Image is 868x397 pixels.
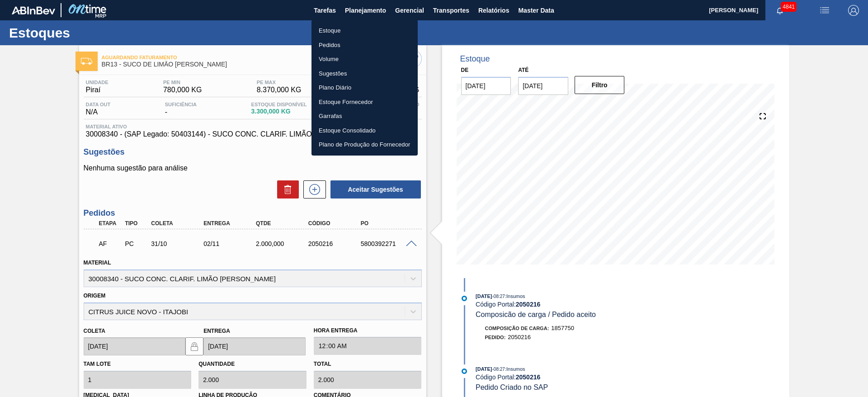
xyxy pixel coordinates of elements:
a: Sugestões [311,66,418,81]
a: Volume [311,52,418,66]
a: Estoque Fornecedor [311,95,418,109]
a: Plano de Produção do Fornecedor [311,137,418,152]
a: Plano Diário [311,80,418,95]
a: Pedidos [311,38,418,52]
a: Estoque Consolidado [311,123,418,138]
a: Garrafas [311,109,418,123]
a: Estoque [311,24,418,38]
